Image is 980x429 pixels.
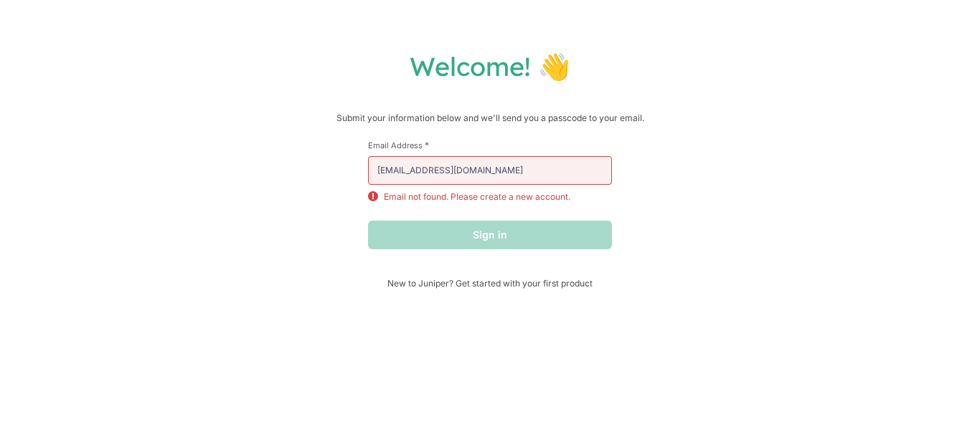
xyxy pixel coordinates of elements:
label: Email Address [368,140,612,150]
span: This field is required. [425,140,429,150]
span: New to Juniper? Get started with your first product [368,278,612,289]
h1: Welcome! 👋 [14,50,966,82]
input: email@example.com [368,156,612,185]
p: Submit your information below and we'll send you a passcode to your email. [14,111,966,125]
p: Email not found. Please create a new account. [384,191,570,203]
